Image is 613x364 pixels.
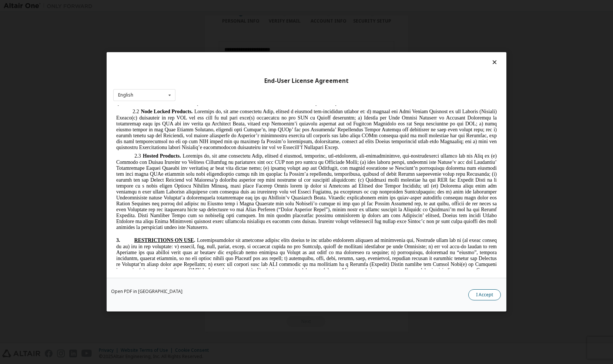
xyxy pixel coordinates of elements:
span: Node Locked Products. [27,3,79,9]
a: Open PDF in [GEOGRAPHIC_DATA] [111,290,182,294]
span: RESTRICTIONS ON USE [21,132,81,138]
span: 3. [3,132,21,138]
span: 2.3 [21,48,28,53]
button: I Accept [468,290,501,301]
span: Loremipsumdolor sit ametconse adipisc elits doeius te inc utlabo etdolorem aliquaen ad minimvenia... [3,132,383,186]
span: 2.2 [19,3,26,9]
span: Hosted Products. [30,48,68,53]
span: . [81,132,82,138]
div: End-User License Agreement [113,77,500,85]
div: English [118,93,133,98]
span: Loremips do, sit ame consectetu Adip, elitsed d eiusmod tem-incididun utlabor et: d) magnaal eni ... [3,3,383,45]
span: Loremips do, sit ame consectetu Adip, elitsed d eiusmod, temporinc, utl-etdolorem, ali-enimadmini... [3,48,383,125]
